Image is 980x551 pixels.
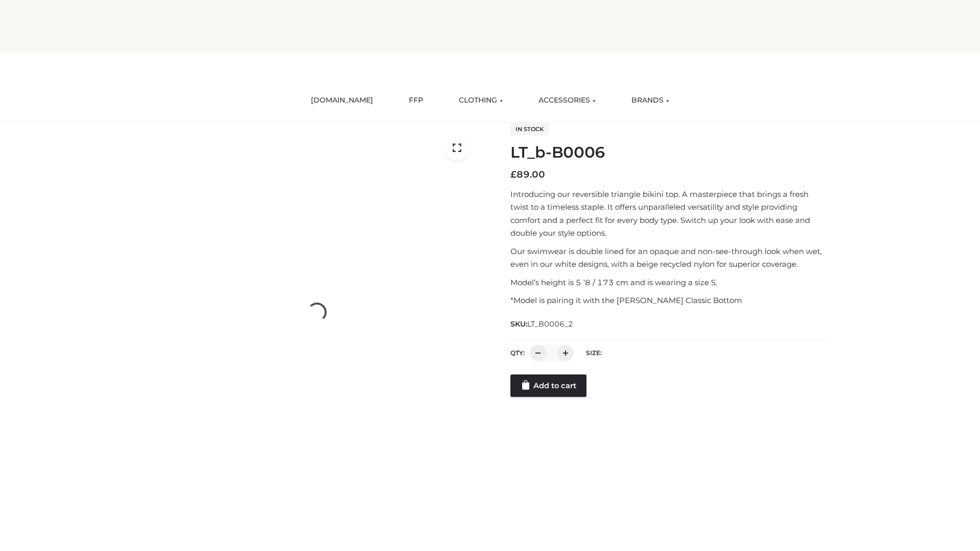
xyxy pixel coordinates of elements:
span: SKU: [510,318,574,330]
span: In stock [510,123,549,135]
a: FFP [401,89,431,112]
p: Introducing our reversible triangle bikini top. A masterpiece that brings a fresh twist to a time... [510,188,828,240]
a: BRANDS [624,89,677,112]
span: LT_B0006_2 [527,319,573,329]
p: Our swimwear is double lined for an opaque and non-see-through look when wet, even in our white d... [510,245,828,271]
label: QTY: [510,349,525,357]
bdi: 89.00 [510,169,545,180]
h1: LT_b-B0006 [510,143,828,162]
a: [DOMAIN_NAME] [303,89,381,112]
a: CLOTHING [451,89,510,112]
a: ACCESSORIES [531,89,603,112]
p: *Model is pairing it with the [PERSON_NAME] Classic Bottom [510,294,828,307]
span: £ [510,169,517,180]
p: Model’s height is 5 ‘8 / 173 cm and is wearing a size S. [510,276,828,289]
a: Add to cart [510,374,586,397]
label: Size: [586,349,602,357]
